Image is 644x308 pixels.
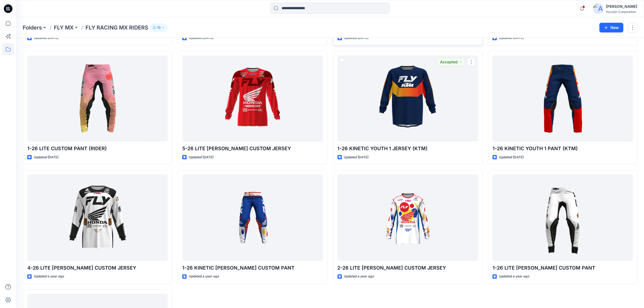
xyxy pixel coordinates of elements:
[189,35,213,41] p: Updated [DATE]
[599,23,623,32] button: New
[338,145,478,152] p: 1-26 KINETIC YOUTH 1 JERSEY (KTM)
[499,35,524,41] p: Updated [DATE]
[493,55,633,142] a: 1-26 KINETIC YOUTH 1 PANT (KTM)
[27,175,168,261] a: 4-26 LITE HYMAS CUSTOM JERSEY
[23,24,42,31] a: Folders
[344,35,369,41] p: Updated [DATE]
[499,155,524,160] p: Updated [DATE]
[182,175,323,261] a: 1-26 KINETIC HYMAS CUSTOM PANT
[493,145,633,152] p: 1-26 KINETIC YOUTH 1 PANT (KTM)
[157,25,161,31] p: 10
[27,264,168,272] p: 4-26 LITE [PERSON_NAME] CUSTOM JERSEY
[344,155,369,160] p: Updated [DATE]
[338,264,478,272] p: 2-26 LITE [PERSON_NAME] CUSTOM JERSEY
[493,175,633,261] a: 1-26 LITE HYMAS CUSTOM PANT
[338,55,478,142] a: 1-26 KINETIC YOUTH 1 JERSEY (KTM)
[593,3,604,14] img: avatar
[606,3,637,10] div: [PERSON_NAME]
[499,274,529,279] p: Updated a year ago
[189,274,219,279] p: Updated a year ago
[182,55,323,142] a: 5-26 LITE HYMAS CUSTOM JERSEY
[34,274,64,279] p: Updated a year ago
[85,24,148,31] p: FLY RACING MX RIDERS
[182,145,323,152] p: 5-26 LITE [PERSON_NAME] CUSTOM JERSEY
[34,155,58,160] p: Updated [DATE]
[606,10,637,14] div: Hyunjin Corporation
[189,155,213,160] p: Updated [DATE]
[150,24,167,31] button: 10
[338,175,478,261] a: 2-26 LITE HYMAS CUSTOM JERSEY
[493,264,633,272] p: 1-26 LITE [PERSON_NAME] CUSTOM PANT
[27,145,168,152] p: 1-26 LITE CUSTOM PANT (RIDER)
[34,35,58,41] p: Updated [DATE]
[27,55,168,142] a: 1-26 LITE CUSTOM PANT (RIDER)
[344,274,374,279] p: Updated a year ago
[54,24,74,31] a: FLY MX
[182,264,323,272] p: 1-26 KINETIC [PERSON_NAME] CUSTOM PANT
